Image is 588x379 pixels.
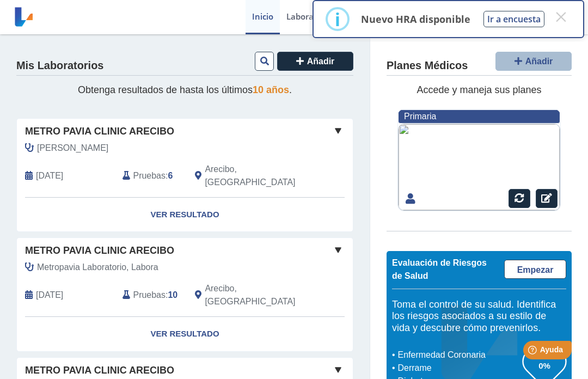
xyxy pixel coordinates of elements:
div: : [114,282,187,308]
span: Empezar [517,265,554,274]
button: Close this dialog [551,7,571,27]
span: Pruebas [133,289,166,302]
span: Arecibo, PR [205,282,300,308]
span: 2025-05-09 [36,289,63,302]
a: Ver Resultado [17,198,353,232]
span: Pruebas [133,169,166,182]
div: : [114,163,187,189]
span: Accede y maneja sus planes [416,84,541,95]
span: Metro Pavia Clinic Arecibo [25,243,174,258]
b: 10 [168,290,177,299]
h4: Mis Laboratorios [16,59,103,72]
iframe: Help widget launcher [491,337,576,367]
a: Empezar [504,260,566,279]
h4: Planes Médicos [387,59,468,72]
span: Metro Pavia Clinic Arecibo [25,363,174,378]
span: 2025-09-12 [36,169,63,182]
span: Arecibo, PR [205,163,300,189]
span: Añadir [307,57,335,66]
span: Evaluación de Riesgos de Salud [392,258,487,280]
button: Ir a encuesta [483,11,544,27]
h5: Toma el control de su salud. Identifica los riesgos asociados a su estilo de vida y descubre cómo... [392,299,566,334]
a: Ver Resultado [17,317,353,351]
span: Obtenga resultados de hasta los últimos . [78,84,292,95]
span: Miranda Rodriguez, Samayra [37,142,108,155]
span: Primaria [404,112,436,121]
button: Añadir [495,52,572,71]
span: 10 años [253,84,289,95]
span: Metropavia Laboratorio, Labora [37,261,158,274]
button: Añadir [277,52,353,71]
div: i [335,9,340,29]
li: Derrame [395,362,523,375]
span: Metro Pavia Clinic Arecibo [25,124,174,139]
span: Añadir [525,57,553,66]
p: Nuevo HRA disponible [361,13,470,26]
li: Enfermedad Coronaria [395,349,523,362]
b: 6 [168,171,173,180]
